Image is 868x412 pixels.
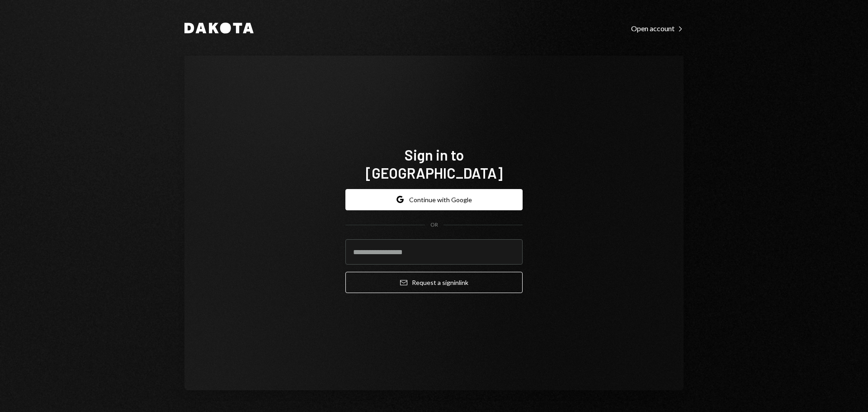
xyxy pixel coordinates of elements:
div: OR [430,221,438,229]
button: Continue with Google [345,189,523,210]
button: Request a signinlink [345,272,523,293]
div: Open account [631,24,684,33]
a: Open account [631,23,684,33]
h1: Sign in to [GEOGRAPHIC_DATA] [345,146,523,182]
